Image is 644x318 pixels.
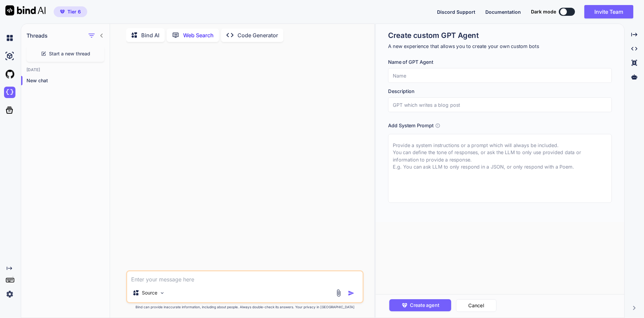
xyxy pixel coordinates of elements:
[531,8,556,15] span: Dark mode
[4,87,15,98] img: darkCloudIdeIcon
[456,299,496,312] button: Cancel
[26,32,48,40] h1: Threads
[584,5,633,18] button: Invite Team
[485,9,521,15] span: Documentation
[142,289,157,296] p: Source
[437,8,475,15] button: Discord Support
[388,97,612,112] input: GPT which writes a blog post
[183,31,214,39] p: Web Search
[410,302,439,309] span: Create agent
[21,67,110,73] h2: [DATE]
[237,31,278,39] p: Code Generator
[388,43,612,50] p: A new experience that allows you to create your own custom bots
[54,6,87,17] button: premiumTier 6
[159,290,165,296] img: Pick Models
[388,58,612,66] h3: Name of GPT Agent
[437,9,475,15] span: Discord Support
[335,289,342,297] img: attachment
[388,122,433,129] h3: Add System Prompt
[67,8,81,15] span: Tier 6
[49,50,90,57] span: Start a new thread
[126,305,364,310] p: Bind can provide inaccurate information, including about people. Always double-check its answers....
[141,31,159,39] p: Bind AI
[5,5,46,15] img: Bind AI
[4,288,15,300] img: settings
[26,77,110,84] p: New chat
[388,68,612,83] input: Name
[60,10,65,14] img: premium
[4,50,15,62] img: ai-studio
[389,299,451,311] button: Create agent
[4,69,15,80] img: githubLight
[348,290,355,297] img: icon
[388,31,612,40] h1: Create custom GPT Agent
[388,88,612,95] h3: Description
[4,32,15,44] img: chat
[485,8,521,15] button: Documentation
